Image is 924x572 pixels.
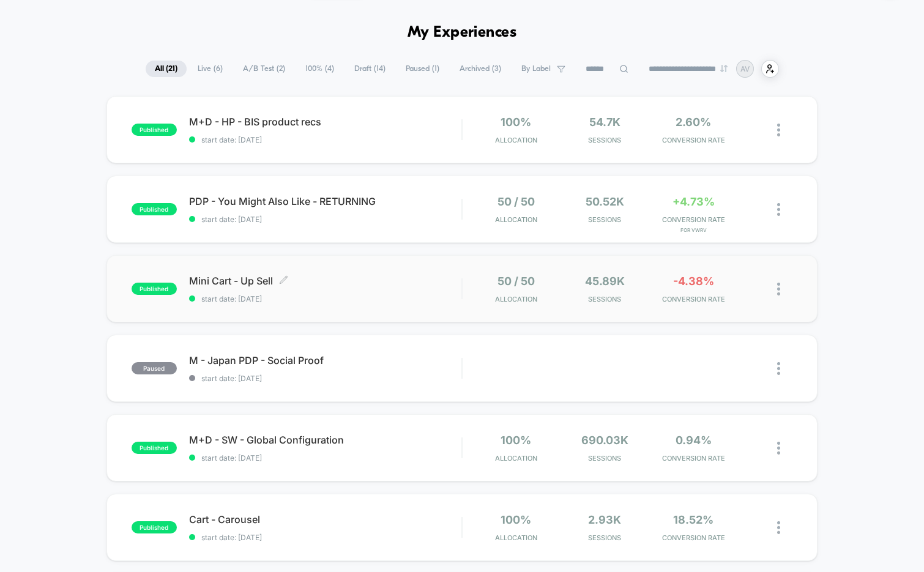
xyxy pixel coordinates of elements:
span: published [132,124,177,136]
p: AV [740,64,750,73]
span: 100% ( 4 ) [296,61,343,77]
span: CONVERSION RATE [652,295,735,303]
span: A/B Test ( 2 ) [234,61,294,77]
span: start date: [DATE] [189,135,462,144]
span: published [132,283,177,295]
span: Live ( 6 ) [188,61,232,77]
span: start date: [DATE] [189,374,462,383]
span: Sessions [564,215,646,224]
img: close [777,203,780,216]
span: All ( 21 ) [146,61,187,77]
span: 2.93k [588,513,621,526]
span: 100% [501,434,531,447]
span: Sessions [564,136,646,144]
span: published [132,203,177,215]
span: Sessions [564,454,646,462]
span: 50 / 50 [497,195,535,208]
span: 100% [501,513,531,526]
span: Allocation [495,136,537,144]
span: M+D - SW - Global Configuration [189,434,462,446]
span: Cart - Carousel [189,513,462,526]
span: Mini Cart - Up Sell [189,275,462,287]
span: M - Japan PDP - Social Proof [189,354,462,366]
span: Draft ( 14 ) [345,61,395,77]
span: +4.73% [673,195,715,208]
span: published [132,521,177,533]
img: close [777,442,780,455]
img: end [720,65,728,72]
span: Archived ( 3 ) [450,61,510,77]
span: 50.52k [586,195,624,208]
span: 45.89k [585,275,625,288]
span: CONVERSION RATE [652,533,735,542]
img: close [777,283,780,295]
span: for VwRV [652,227,735,233]
span: PDP - You Might Also Like - RETURNING [189,195,462,207]
h1: My Experiences [408,24,517,42]
span: published [132,442,177,454]
span: By Label [521,64,551,73]
span: 690.03k [581,434,628,447]
img: close [777,124,780,136]
span: 2.60% [676,116,711,128]
span: Allocation [495,215,537,224]
span: 54.7k [589,116,620,128]
img: close [777,362,780,375]
img: close [777,521,780,534]
span: start date: [DATE] [189,294,462,303]
span: -4.38% [673,275,714,288]
span: Allocation [495,295,537,303]
span: 18.52% [673,513,713,526]
span: start date: [DATE] [189,533,462,542]
span: Allocation [495,454,537,462]
span: 50 / 50 [497,275,535,288]
span: Sessions [564,295,646,303]
span: start date: [DATE] [189,453,462,462]
span: 100% [501,116,531,128]
span: CONVERSION RATE [652,454,735,462]
span: paused [132,362,177,374]
span: Paused ( 1 ) [397,61,449,77]
span: CONVERSION RATE [652,136,735,144]
span: 0.94% [676,434,712,447]
span: start date: [DATE] [189,215,462,224]
span: Allocation [495,533,537,542]
span: Sessions [564,533,646,542]
span: CONVERSION RATE [652,215,735,224]
span: M+D - HP - BIS product recs [189,116,462,128]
